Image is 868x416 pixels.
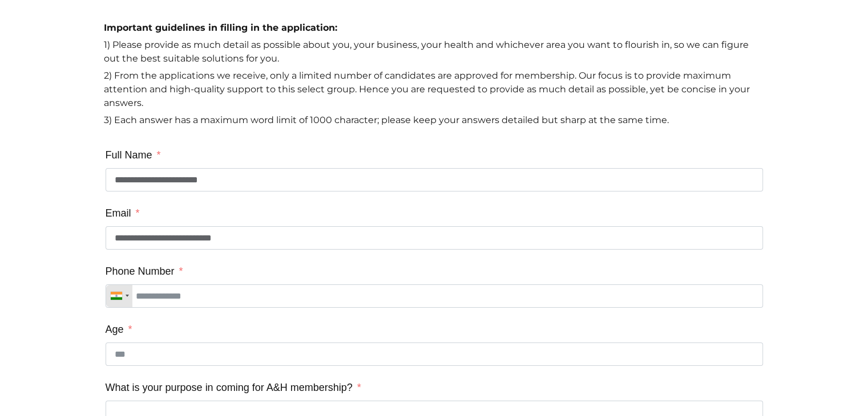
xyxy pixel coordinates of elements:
label: Age [106,319,132,340]
input: Email [106,226,763,250]
label: Phone Number [106,261,183,282]
input: Phone Number [106,284,763,308]
input: Age [106,342,763,366]
strong: Important guidelines in filling in the application: [104,22,337,33]
label: Email [106,203,140,223]
p: 3) Each answer has a maximum word limit of 1000 character; please keep your answers detailed but ... [104,113,765,130]
label: Full Name [106,145,161,165]
p: 1) Please provide as much detail as possible about you, your business, your health and whichever ... [104,38,765,69]
p: 2) From the applications we receive, only a limited number of candidates are approved for members... [104,69,765,113]
div: Telephone country code [106,285,132,307]
label: What is your purpose in coming for A&H membership? [106,377,361,398]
